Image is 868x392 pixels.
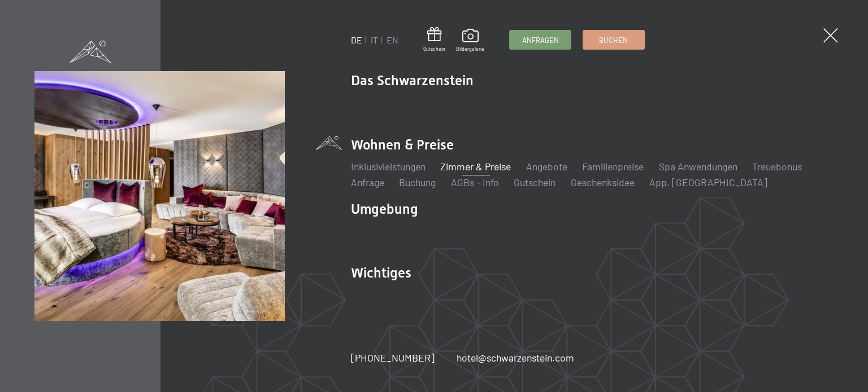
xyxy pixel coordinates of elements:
a: App. [GEOGRAPHIC_DATA] [649,176,767,188]
span: Gutschein [423,46,445,52]
a: Zimmer & Preise [440,160,511,173]
a: Inklusivleistungen [351,160,426,173]
a: AGBs - Info [451,176,499,188]
a: Gutschein [514,176,555,188]
a: IT [371,34,378,45]
span: Buchen [599,35,628,45]
span: Bildergalerie [456,46,484,52]
span: Anfragen [522,35,559,45]
a: Anfragen [510,30,571,49]
a: Spa Anwendungen [659,160,737,173]
a: Buchung [399,176,436,188]
a: Treuebonus [752,160,802,173]
a: Angebote [526,160,567,173]
a: [PHONE_NUMBER] [351,351,435,365]
a: Familienpreise [582,160,644,173]
a: Anfrage [351,176,384,188]
a: Gutschein [423,27,445,52]
a: EN [387,34,398,45]
a: hotel@schwarzenstein.com [457,351,574,365]
a: DE [351,34,362,45]
a: Buchen [583,30,644,49]
a: Bildergalerie [456,29,484,52]
span: [PHONE_NUMBER] [351,351,435,364]
a: Geschenksidee [571,176,635,188]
